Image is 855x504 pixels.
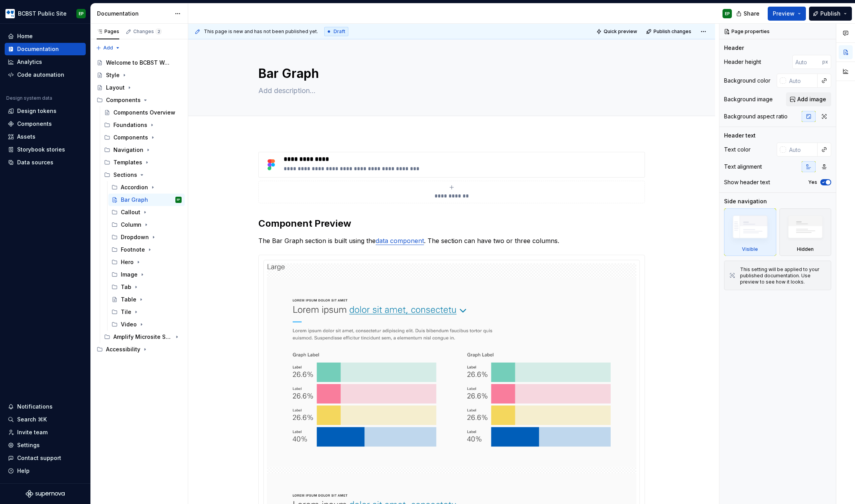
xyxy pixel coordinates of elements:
[779,208,832,256] div: Hidden
[121,321,137,328] div: Video
[94,56,185,69] a: Welcome to BCBST Web
[94,56,185,356] div: Page tree
[6,95,52,101] div: Design system data
[121,258,134,266] div: Hero
[108,194,185,206] a: Bar GraphEP
[724,163,762,171] div: Text alignment
[17,441,40,449] div: Settings
[106,84,125,92] div: Layout
[786,74,818,88] input: Auto
[725,11,730,17] div: EP
[94,69,185,81] a: Style
[103,45,113,51] span: Add
[5,118,86,130] a: Components
[17,133,35,141] div: Assets
[121,208,140,216] div: Callout
[732,7,765,21] button: Share
[797,246,814,252] div: Hidden
[5,426,86,439] a: Invite team
[26,490,65,498] svg: Supernova Logo
[101,144,185,156] div: Navigation
[106,345,140,353] div: Accessibility
[94,81,185,94] a: Layout
[108,293,185,306] a: Table
[17,454,61,462] div: Contact support
[724,208,776,256] div: Visible
[724,178,770,186] div: Show header text
[106,96,141,104] div: Components
[177,196,180,204] div: EP
[17,107,57,115] div: Design tokens
[5,400,86,413] button: Notifications
[101,169,185,181] div: Sections
[724,132,756,139] div: Header text
[5,56,86,68] a: Analytics
[108,219,185,231] div: Column
[101,331,185,343] div: Amplify Microsite Sections
[5,9,15,18] img: b44e7a6b-69a5-43df-ae42-963d7259159b.png
[724,77,770,85] div: Background color
[101,119,185,131] div: Foundations
[108,268,185,281] div: Image
[5,30,86,42] a: Home
[113,146,143,154] div: Navigation
[786,143,818,157] input: Auto
[18,10,67,18] div: BCBST Public Site
[121,196,148,204] div: Bar Graph
[724,95,773,103] div: Background image
[724,197,767,205] div: Side navigation
[108,206,185,219] div: Callout
[5,43,86,55] a: Documentation
[257,64,643,83] textarea: Bar Graph
[5,413,86,426] button: Search ⌘K
[17,45,59,53] div: Documentation
[17,416,47,423] div: Search ⌘K
[101,156,185,169] div: Templates
[258,236,645,245] p: The Bar Graph section is built using the . The section can have two or three columns.
[17,71,64,79] div: Code automation
[101,106,185,119] a: Components Overview
[17,159,53,166] div: Data sources
[17,58,42,66] div: Analytics
[17,403,53,411] div: Notifications
[113,109,175,116] div: Components Overview
[724,113,788,120] div: Background aspect ratio
[113,171,137,179] div: Sections
[108,243,185,256] div: Footnote
[121,233,149,241] div: Dropdown
[108,318,185,331] div: Video
[133,28,162,35] div: Changes
[97,10,171,18] div: Documentation
[5,105,86,117] a: Design tokens
[17,120,52,128] div: Components
[17,467,30,475] div: Help
[121,308,131,316] div: Tile
[5,156,86,169] a: Data sources
[724,146,751,153] div: Text color
[820,10,841,18] span: Publish
[113,134,148,141] div: Components
[5,130,86,143] a: Assets
[786,92,831,106] button: Add image
[744,10,760,18] span: Share
[108,181,185,194] div: Accordion
[101,131,185,144] div: Components
[334,28,345,35] span: Draft
[121,183,148,191] div: Accordion
[5,69,86,81] a: Code automation
[808,179,817,185] label: Yes
[17,32,33,40] div: Home
[768,7,806,21] button: Preview
[376,237,424,245] a: data component
[742,246,758,252] div: Visible
[94,42,123,53] button: Add
[113,121,147,129] div: Foundations
[121,246,145,254] div: Footnote
[108,281,185,293] div: Tab
[108,306,185,318] div: Tile
[654,28,691,35] span: Publish changes
[121,283,131,291] div: Tab
[108,231,185,243] div: Dropdown
[121,296,136,303] div: Table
